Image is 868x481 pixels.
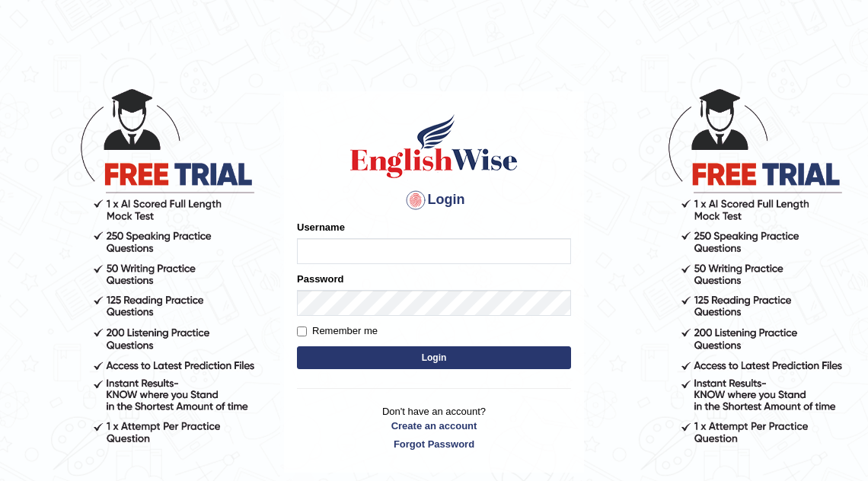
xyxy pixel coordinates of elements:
label: Password [297,272,343,286]
label: Remember me [297,323,378,339]
a: Forgot Password [297,437,571,451]
a: Create an account [297,419,571,433]
p: Don't have an account? [297,404,571,451]
button: Login [297,346,571,369]
label: Username [297,220,345,234]
input: Remember me [297,327,307,336]
img: Logo of English Wise sign in for intelligent practice with AI [347,112,521,180]
h4: Login [297,188,571,212]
